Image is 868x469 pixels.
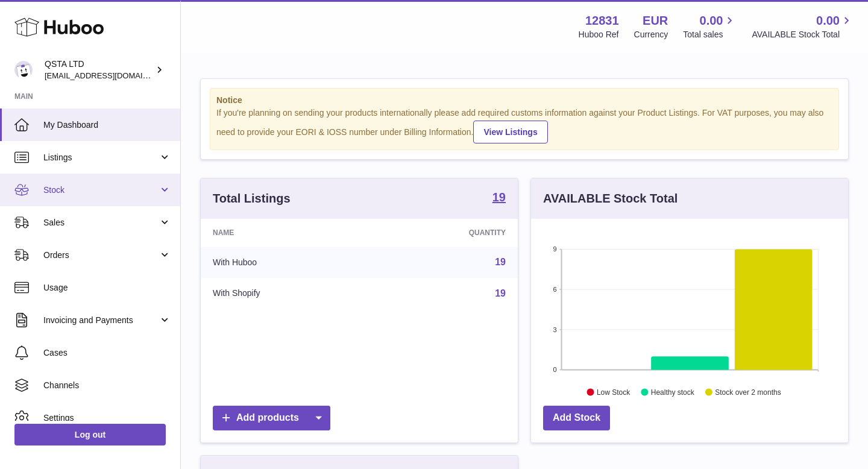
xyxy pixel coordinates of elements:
[201,247,372,278] td: With Huboo
[216,107,832,143] div: If you're planning on sending your products internationally please add required customs informati...
[495,257,506,267] a: 19
[752,13,854,40] a: 0.00 AVAILABLE Stock Total
[816,13,840,29] span: 0.00
[683,13,737,40] a: 0.00 Total sales
[700,13,723,29] span: 0.00
[43,282,171,294] span: Usage
[492,191,506,203] strong: 19
[43,152,159,163] span: Listings
[634,29,668,40] div: Currency
[213,406,330,430] a: Add products
[585,13,619,29] strong: 12831
[43,119,171,131] span: My Dashboard
[43,412,171,424] span: Settings
[553,286,556,293] text: 6
[43,347,171,359] span: Cases
[43,250,159,261] span: Orders
[14,61,33,79] img: rodcp10@gmail.com
[43,184,159,196] span: Stock
[201,219,372,247] th: Name
[579,29,619,40] div: Huboo Ref
[752,29,854,40] span: AVAILABLE Stock Total
[543,190,678,207] h3: AVAILABLE Stock Total
[14,424,166,445] a: Log out
[492,191,506,206] a: 19
[43,217,159,228] span: Sales
[45,71,177,80] span: [EMAIL_ADDRESS][DOMAIN_NAME]
[643,13,668,29] strong: EUR
[715,388,781,396] text: Stock over 2 months
[543,406,610,430] a: Add Stock
[372,219,518,247] th: Quantity
[201,278,372,309] td: With Shopify
[553,366,556,373] text: 0
[473,121,547,143] a: View Listings
[553,326,556,333] text: 3
[553,245,556,253] text: 9
[651,388,695,396] text: Healthy stock
[213,190,291,207] h3: Total Listings
[43,315,159,326] span: Invoicing and Payments
[495,288,506,298] a: 19
[45,58,153,81] div: QSTA LTD
[597,388,631,396] text: Low Stock
[216,95,832,106] strong: Notice
[683,29,737,40] span: Total sales
[43,380,171,391] span: Channels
